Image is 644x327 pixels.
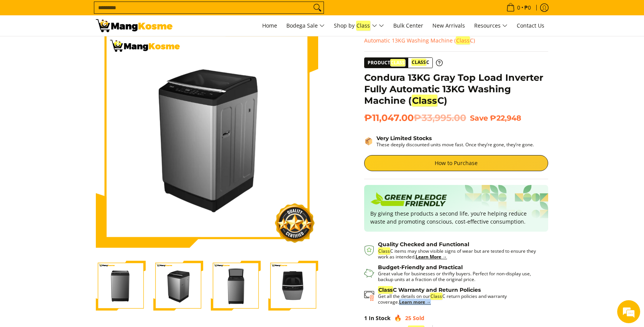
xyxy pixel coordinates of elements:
img: Condura 13KG Gray Top Load Inverter Fully Automatic 13KG Washing Machine (Class C)-4 [268,261,318,311]
a: Bulk Center [389,15,427,36]
span: C [411,58,429,67]
span: • [504,3,533,12]
span: Save [470,113,488,123]
textarea: Type your message and hit 'Enter' [4,209,146,236]
nav: Main Menu [180,15,548,36]
span: ₱0 [523,5,532,10]
a: Shop by Class [330,15,388,36]
strong: Budget-Friendly and Practical [378,264,463,271]
em: Class [430,293,442,300]
span: Sold [413,314,424,322]
div: Chat with us now [40,43,129,53]
p: By giving these products a second life, you’re helping reduce waste and promoting conscious, cost... [370,209,542,226]
span: Product [365,58,408,68]
p: Great value for businesses or thrifty buyers. Perfect for non-display use, backup units at a frac... [378,271,540,282]
button: Search [311,2,324,13]
em: Class [456,36,470,44]
h1: Condura 13KG Gray Top Load Inverter Fully Automatic 13KG Washing Machine ( C) [364,72,548,106]
a: ProductClass ClassC [364,57,443,68]
a: Learn more → [399,299,431,305]
strong: Quality Checked and Functional [378,241,469,248]
img: Condura 13KG Gray Top Load Inverter Fully Automatic 13KG Washing Machine (Class C) [96,26,318,248]
a: Bodega Sale [283,15,329,36]
img: Badge sustainability green pledge friendly [370,191,447,209]
span: Shop by [334,21,377,31]
span: Home [262,22,277,29]
span: 0 [516,5,521,10]
em: Class [390,59,405,66]
a: New Arrivals [429,15,469,36]
img: Condura 13KG Gray Top Load Inverter Fully Automatic 13KG Washing Machine (Class C)-1 [96,261,146,311]
p: These deeply discounted units move fast. Once they’re gone, they’re gone. [376,142,534,147]
a: Learn More → [416,253,447,260]
a: Home [258,15,281,36]
span: Contact Us [517,22,544,29]
del: ₱33,995.00 [414,112,466,124]
em: Class [378,247,390,255]
a: Resources [470,15,511,36]
p: Get all the details on our C return policies and warranty coverage. [378,293,540,305]
span: Bulk Center [393,22,423,29]
em: Class [378,286,393,294]
a: Contact Us [513,15,548,36]
div: Minimize live chat window [126,4,144,22]
span: 1 [364,314,367,322]
p: C items may show visible signs of wear but are tested to ensure they work as intended. [378,248,540,260]
em: Class [412,95,437,106]
span: ₱11,047.00 [364,112,466,124]
a: How to Purchase [364,155,548,171]
span: In Stock [369,314,391,322]
strong: C Warranty and Return Policies [378,286,481,294]
img: Condura 13KG Gray Top Load Inverter Fully Automatic 13KG Washing Machine (Class C)-3 [211,261,261,311]
span: ₱22,948 [490,113,521,123]
span: Bodega Sale [286,21,325,31]
em: Class [411,59,426,66]
img: Condura 13KG Gray Top Load Inverter Fully Automatic 13KG Washing Machine (Class C)-2 [153,261,203,311]
span: New Arrivals [432,22,465,29]
span: 25 [405,314,411,322]
strong: Very Limited Stocks [376,135,432,142]
em: Class [356,21,370,31]
img: Condura 13KG Inverter Washing Machine (Class C) l Mang Kosme [96,19,172,32]
span: Resources [474,21,508,31]
span: We're online! [44,96,106,174]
